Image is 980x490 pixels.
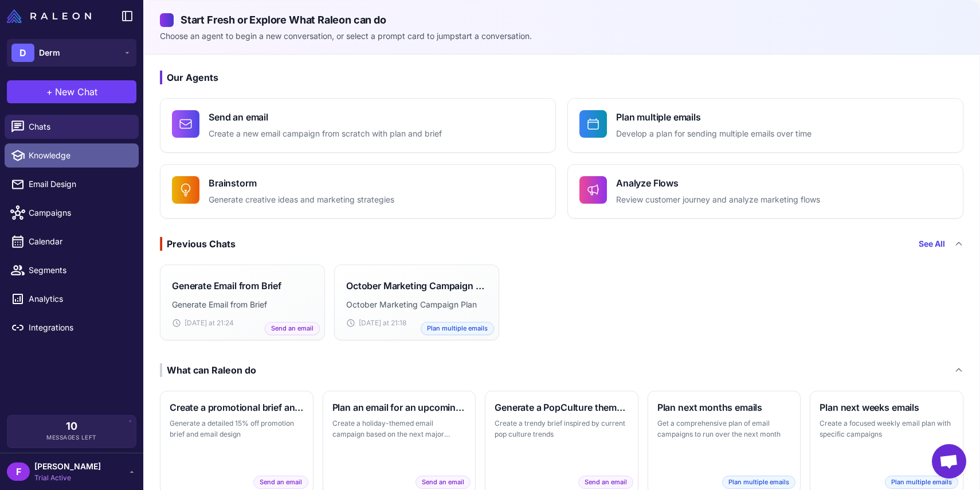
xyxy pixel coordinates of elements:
span: Chats [29,120,130,133]
a: Integrations [5,316,139,340]
p: Develop a plan for sending multiple emails over time [616,127,812,141]
span: Integrations [29,321,130,334]
a: Email Design [5,172,139,196]
span: [PERSON_NAME] [34,460,101,473]
span: Plan multiple emails [885,476,958,489]
span: Email Design [29,178,130,190]
span: Segments [29,264,130,277]
h3: Our Agents [160,71,963,84]
p: Generate a detailed 15% off promotion brief and email design [170,418,304,440]
span: 10 [66,421,77,431]
span: Calendar [29,235,130,248]
p: Generate creative ideas and marketing strategies [209,193,394,207]
a: See All [919,238,945,250]
button: Analyze FlowsReview customer journey and analyze marketing flows [567,164,963,219]
h3: October Marketing Campaign Plan [346,279,487,293]
h3: Plan an email for an upcoming holiday [332,400,467,414]
span: Send an email [415,476,471,489]
span: + [46,85,53,99]
div: What can Raleon do [160,363,256,377]
p: Create a focused weekly email plan with specific campaigns [820,418,954,440]
a: Raleon Logo [7,9,96,23]
h4: Brainstorm [209,176,394,190]
button: DDerm [7,39,136,67]
p: Generate Email from Brief [172,298,313,311]
div: F [7,462,30,481]
p: Create a new email campaign from scratch with plan and brief [209,127,442,141]
h2: Start Fresh or Explore What Raleon can do [160,12,963,28]
a: Analytics [5,287,139,311]
div: [DATE] at 21:18 [346,318,487,328]
a: Segments [5,258,139,282]
button: +New Chat [7,80,136,103]
p: Get a comprehensive plan of email campaigns to run over the next month [657,418,791,440]
h4: Send an email [209,110,442,124]
img: Raleon Logo [7,9,91,23]
span: Derm [39,46,60,59]
button: Plan multiple emailsDevelop a plan for sending multiple emails over time [567,98,963,153]
p: Create a holiday-themed email campaign based on the next major holiday [332,418,467,440]
h4: Analyze Flows [616,176,820,190]
p: Create a trendy brief inspired by current pop culture trends [495,418,629,440]
a: Chats [5,115,139,139]
span: Knowledge [29,149,130,162]
div: D [11,44,34,62]
h3: Create a promotional brief and email [170,400,304,414]
span: Analytics [29,293,130,305]
span: Send an email [253,476,308,489]
span: New Chat [55,85,97,99]
h4: Plan multiple emails [616,110,812,124]
span: Campaigns [29,207,130,219]
span: Send an email [265,322,320,335]
h3: Generate Email from Brief [172,279,281,293]
a: Knowledge [5,143,139,168]
a: Campaigns [5,201,139,225]
div: Previous Chats [160,237,236,251]
a: Calendar [5,230,139,254]
span: Send an email [578,476,633,489]
h3: Generate a PopCulture themed brief [495,400,629,414]
span: Plan multiple emails [421,322,494,335]
a: Aprire la chat [932,444,966,479]
p: Choose an agent to begin a new conversation, or select a prompt card to jumpstart a conversation. [160,30,963,42]
h3: Plan next weeks emails [820,400,954,414]
span: Trial Active [34,473,101,483]
h3: Plan next months emails [657,400,791,414]
p: Review customer journey and analyze marketing flows [616,193,820,207]
span: Messages Left [46,433,97,442]
p: October Marketing Campaign Plan [346,298,487,311]
button: Send an emailCreate a new email campaign from scratch with plan and brief [160,98,556,153]
div: [DATE] at 21:24 [172,318,313,328]
span: Plan multiple emails [722,476,795,489]
button: BrainstormGenerate creative ideas and marketing strategies [160,164,556,219]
